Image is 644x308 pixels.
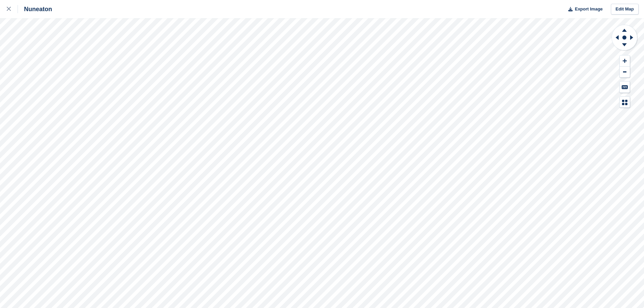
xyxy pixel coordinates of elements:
button: Export Image [564,4,603,15]
span: Export Image [575,6,602,13]
a: Edit Map [611,4,639,15]
button: Map Legend [620,97,630,108]
div: Nuneaton [18,5,52,13]
button: Zoom Out [620,67,630,78]
button: Keyboard Shortcuts [620,81,630,93]
button: Zoom In [620,55,630,67]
